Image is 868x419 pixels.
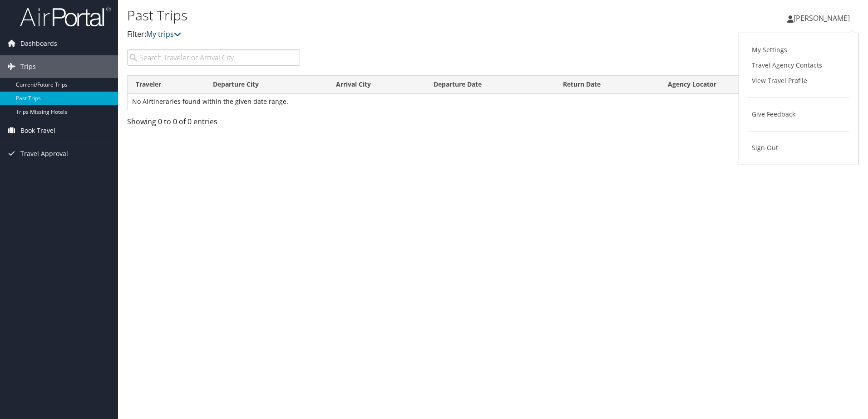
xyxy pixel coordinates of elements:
a: [PERSON_NAME] [787,5,859,32]
a: Sign Out [748,140,849,156]
a: My trips [146,29,181,39]
td: No Airtineraries found within the given date range. [128,93,858,110]
th: Departure Date: activate to sort column ascending [425,76,554,93]
span: Dashboards [20,32,57,55]
span: [PERSON_NAME] [794,13,850,23]
th: Departure City: activate to sort column ascending [205,76,328,93]
h1: Past Trips [127,6,615,25]
img: airportal-logo.png [20,6,111,27]
th: Arrival City: activate to sort column ascending [328,76,425,93]
th: Traveler: activate to sort column ascending [128,76,205,93]
span: Book Travel [20,119,55,142]
th: Agency Locator: activate to sort column ascending [660,76,787,93]
a: View Travel Profile [748,73,849,88]
a: Give Feedback [748,107,849,122]
div: Showing 0 to 0 of 0 entries [127,116,300,132]
input: Search Traveler or Arrival City [127,49,300,66]
p: Filter: [127,29,615,40]
a: My Settings [748,42,849,58]
span: Trips [20,55,36,78]
a: Travel Agency Contacts [748,58,849,73]
span: Travel Approval [20,142,68,165]
th: Return Date: activate to sort column ascending [555,76,660,93]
